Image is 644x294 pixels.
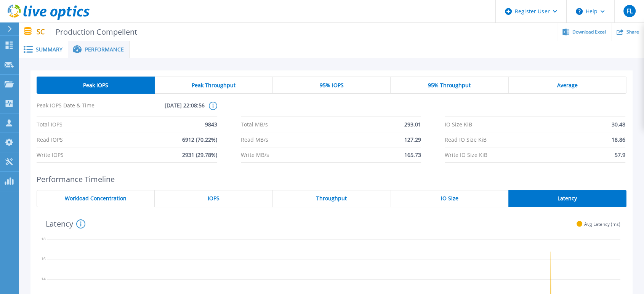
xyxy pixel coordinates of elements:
span: Peak Throughput [192,82,235,88]
h2: Performance Timeline [37,175,626,184]
h4: Latency [46,219,85,228]
span: Read MB/s [241,132,268,147]
span: 2931 (29.78%) [182,147,217,162]
text: 18 [41,236,46,241]
span: Peak IOPS Date & Time [37,102,120,117]
span: 9843 [205,117,217,132]
span: Write IO Size KiB [445,147,487,162]
span: IO Size [441,195,458,201]
span: [DATE] 22:08:56 [120,102,204,117]
span: Peak IOPS [83,82,108,88]
span: Avg Latency (ms) [584,221,620,227]
span: 95% IOPS [319,82,343,88]
span: Read IO Size KiB [445,132,487,147]
span: Write IOPS [37,147,64,162]
span: Throughput [316,195,347,201]
span: Total IOPS [37,117,62,132]
span: Total MB/s [241,117,268,132]
span: 57.9 [615,147,625,162]
span: Workload Concentration [65,195,127,201]
span: IO Size KiB [445,117,472,132]
text: 16 [41,256,46,261]
span: Write MB/s [241,147,269,162]
span: IOPS [208,195,219,201]
p: SC [37,27,138,36]
span: 95% Throughput [428,82,471,88]
span: Share [626,30,639,34]
span: Read IOPS [37,132,63,147]
span: Latency [557,195,577,201]
span: 165.73 [404,147,421,162]
span: 30.48 [612,117,625,132]
text: 14 [41,276,46,281]
span: 293.01 [404,117,421,132]
span: Average [557,82,578,88]
span: Download Excel [572,30,606,34]
span: Performance [85,47,124,52]
span: Production Compellent [51,27,138,36]
span: FL [626,8,632,14]
span: Summary [36,47,62,52]
span: 6912 (70.22%) [182,132,217,147]
span: 127.29 [404,132,421,147]
span: 18.86 [612,132,625,147]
